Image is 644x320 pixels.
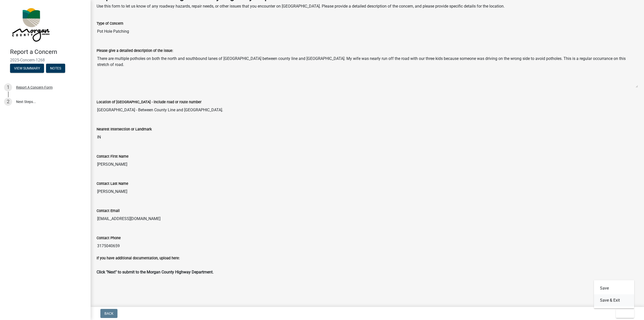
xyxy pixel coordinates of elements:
[4,83,12,91] div: 1
[97,54,638,88] textarea: There are multiple potholes on both the north and southbound lanes of [GEOGRAPHIC_DATA] between c...
[594,280,634,308] div: Exit
[10,48,87,56] h4: Report a Concern
[97,49,173,53] label: Please give a detailed description of the issue:
[97,257,180,260] label: If you have additional documentation, upload here:
[97,236,121,240] label: Contact Phone
[10,66,44,70] wm-modal-confirm: Summary
[10,64,44,73] button: View Summary
[594,294,634,306] button: Save & Exit
[594,282,634,294] button: Save
[97,22,123,25] label: Type of Concern
[97,100,202,104] label: Location of [GEOGRAPHIC_DATA] - include road or route number
[10,58,80,62] span: 2025-Concern-1268
[100,309,117,318] button: Back
[16,86,53,89] div: Report A Concern Form
[46,64,65,73] button: Notes
[97,155,129,158] label: Contact First Name
[97,3,638,9] p: Use this form to let us know of any roadway hazards, repair needs, or other issues that you encou...
[97,128,152,131] label: Nearest Intersection or Landmark
[46,66,65,70] wm-modal-confirm: Notes
[104,311,113,315] span: Back
[10,5,51,43] img: Morgan County, Indiana
[620,311,627,315] span: Exit
[97,270,214,274] strong: Click "Next" to submit to the Morgan County Highway Department.
[4,98,12,106] div: 2
[97,182,128,186] label: Contact Last Name
[616,309,634,318] button: Exit
[97,209,120,213] label: Contact Email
